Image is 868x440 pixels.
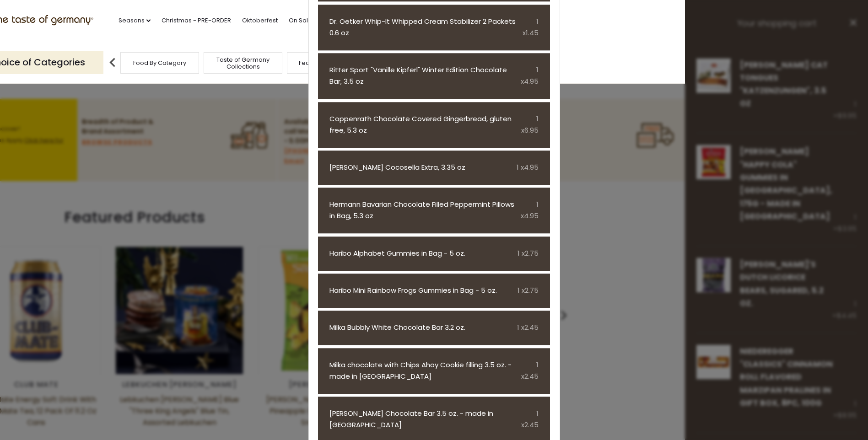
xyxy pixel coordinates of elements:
div: 1 x [515,285,539,296]
span: 2.45 [524,323,539,333]
a: Food By Category [133,59,186,66]
span: 4.95 [524,162,539,172]
div: 1 x [519,16,539,39]
div: 1 x [510,322,538,334]
span: 2.45 [524,420,539,429]
a: Featured Products [299,59,354,66]
div: 1 x [510,248,538,259]
div: 1 x [519,360,539,382]
span: 1.45 [526,28,539,38]
a: Milka chocolate with Chips Ahoy Cookie filling 3.5 oz. - made in [GEOGRAPHIC_DATA] [329,360,518,382]
a: Dr. Oetker Whip-It Whipped Cream Stabilizer 2 Packets 0.6 oz [329,16,518,39]
a: [PERSON_NAME] Chocolate Bar 3.5 oz. - made in [GEOGRAPHIC_DATA] [329,408,518,431]
a: Haribo Mini Rainbow Frogs Gummies in Bag - 5 oz. [329,285,515,296]
span: 4.95 [524,77,539,86]
a: Haribo Alphabet Gummies in Bag - 5 oz. [329,248,510,259]
div: 1 x [517,65,539,88]
a: Coppenrath Chocolate Covered Gingerbread, gluten free, 5.3 oz [329,113,518,136]
img: previous arrow [103,54,122,72]
div: 1 x [509,162,539,173]
span: 2.75 [525,285,539,295]
span: 2.45 [524,371,539,381]
a: Taste of Germany Collections [206,56,280,70]
a: [PERSON_NAME] Cocosella Extra, 3.35 oz [329,162,509,173]
div: 1 x [518,199,539,222]
div: 1 x [518,113,538,136]
div: 1 x [518,408,538,431]
a: Hermann Bavarian Chocolate Filled Peppermint Pillows in Bag, 5.3 oz [329,199,517,222]
span: 2.75 [525,248,539,258]
a: Seasons [119,16,151,26]
a: Ritter Sport "Vanille Kipferl" Winter Edition Chocolate Bar, 3.5 oz [329,65,517,88]
a: On Sale [289,16,312,26]
span: 6.95 [524,125,539,135]
a: Oktoberfest [242,16,278,26]
a: Christmas - PRE-ORDER [162,16,231,26]
a: Milka Bubbly White Chocolate Bar 3.2 oz. [329,322,510,334]
span: 4.95 [524,211,539,221]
